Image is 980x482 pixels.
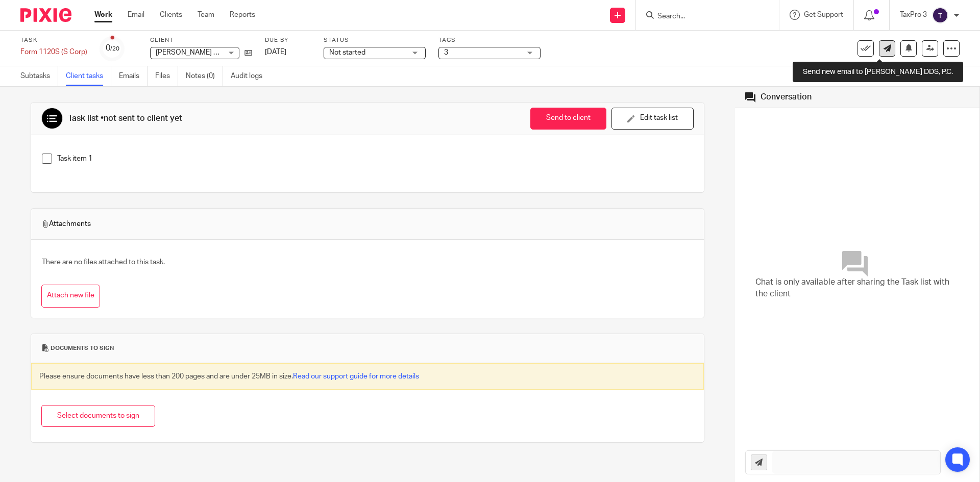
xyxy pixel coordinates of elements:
input: Search [656,12,748,21]
label: Client [150,36,252,44]
span: Attachments [41,219,91,229]
a: Clients [160,10,182,20]
a: Email [128,10,144,20]
button: Attach new file [41,285,100,308]
span: 3 [444,49,448,56]
div: Conversation [761,92,812,103]
span: [DATE] [265,48,286,56]
span: There are no files attached to this task. [42,259,165,266]
span: Documents to sign [51,344,114,352]
a: Client tasks [66,66,111,86]
div: Form 1120S (S Corp) [20,47,87,57]
label: Task [20,36,87,44]
a: Files [155,66,178,86]
label: Tags [438,36,541,44]
a: Audit logs [231,66,270,86]
div: Task list • [68,113,182,124]
button: Send to client [530,108,606,130]
span: Get Support [804,11,843,18]
p: TaxPro 3 [900,10,927,20]
p: Task item 1 [57,154,693,164]
label: Due by [265,36,311,44]
a: Read our support guide for more details [293,373,419,380]
a: Work [94,10,112,20]
small: /20 [110,46,119,52]
a: Reports [230,10,255,20]
button: Edit task list [611,108,694,130]
button: Select documents to sign [41,405,155,427]
div: Please ensure documents have less than 200 pages and are under 25MB in size. [31,363,704,390]
label: Status [324,36,426,44]
img: Pixie [20,8,71,22]
span: not sent to client yet [104,114,182,122]
span: Not started [329,49,365,56]
div: 0 [106,42,119,54]
a: Emails [119,66,148,86]
a: Notes (0) [186,66,223,86]
img: svg%3E [932,7,948,23]
span: Chat is only available after sharing the Task list with the client [755,276,959,300]
a: Team [198,10,214,20]
a: Subtasks [20,66,58,86]
span: [PERSON_NAME] DDS, P.C. [156,49,242,56]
